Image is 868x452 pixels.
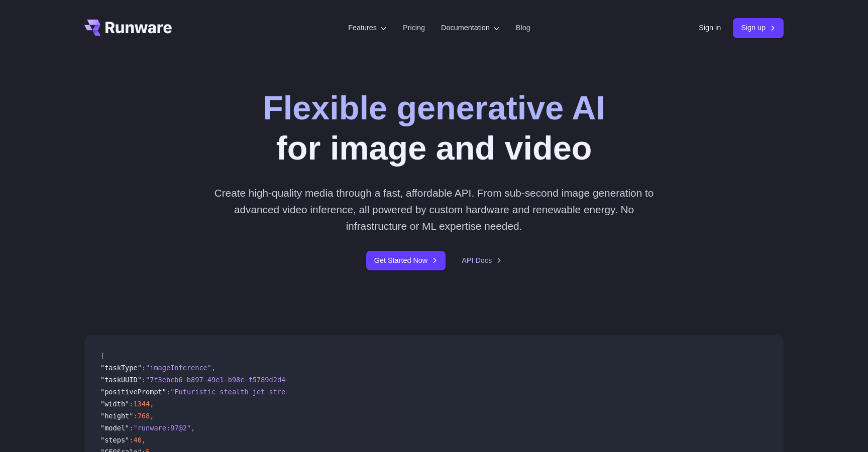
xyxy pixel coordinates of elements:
[100,376,142,384] span: "taskUUID"
[100,412,133,420] span: "height"
[100,352,104,360] span: {
[100,436,129,444] span: "steps"
[142,436,146,444] span: ,
[462,255,502,266] a: API Docs
[138,412,150,420] span: 768
[150,412,154,420] span: ,
[100,364,142,372] span: "taskType"
[146,376,302,384] span: "7f3ebcb6-b897-49e1-b98c-f5789d2d40d7"
[166,388,170,396] span: :
[133,412,137,420] span: :
[210,185,658,235] p: Create high-quality media through a fast, affordable API. From sub-second image generation to adv...
[129,424,133,432] span: :
[699,22,721,34] a: Sign in
[348,22,387,34] label: Features
[211,364,215,372] span: ,
[133,424,191,432] span: "runware:97@2"
[263,88,605,169] h1: for image and video
[133,436,141,444] span: 40
[263,89,605,126] strong: Flexible generative AI
[733,18,784,38] a: Sign up
[150,400,154,408] span: ,
[170,388,545,396] span: "Futuristic stealth jet streaking through a neon-lit cityscape with glowing purple exhaust"
[191,424,195,432] span: ,
[133,400,150,408] span: 1344
[129,436,133,444] span: :
[100,388,166,396] span: "positivePrompt"
[403,22,425,34] a: Pricing
[142,376,146,384] span: :
[129,400,133,408] span: :
[146,364,211,372] span: "imageInference"
[142,364,146,372] span: :
[366,251,446,270] a: Get Started Now
[84,20,172,36] a: Go to /
[516,22,530,34] a: Blog
[441,22,500,34] label: Documentation
[100,424,129,432] span: "model"
[100,400,129,408] span: "width"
